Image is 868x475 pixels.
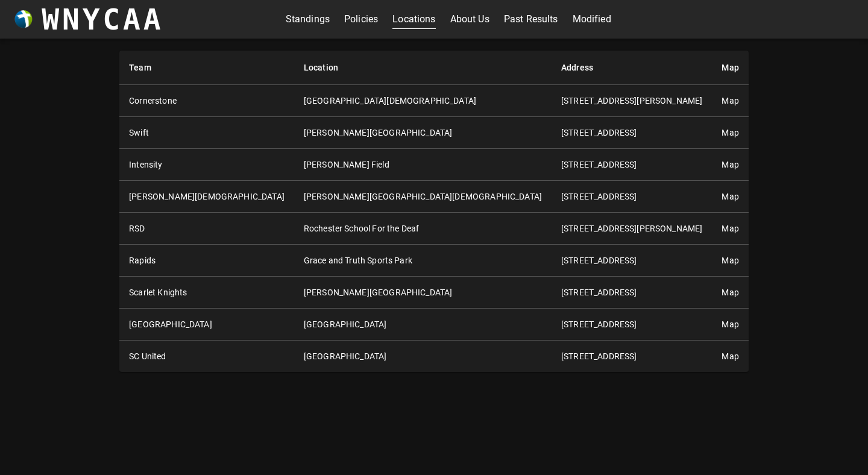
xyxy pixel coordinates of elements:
[722,288,738,297] a: Map
[392,10,435,29] a: Locations
[722,128,738,137] a: Map
[294,245,552,277] td: Grace and Truth Sports Park
[286,10,330,29] a: Standings
[722,96,738,105] a: Map
[344,10,378,29] a: Policies
[119,51,294,85] th: Team
[722,351,738,361] a: Map
[119,245,294,277] th: Rapids
[119,181,294,213] th: [PERSON_NAME][DEMOGRAPHIC_DATA]
[14,10,33,28] img: wnycaaBall.png
[722,256,738,265] a: Map
[294,341,552,373] td: [GEOGRAPHIC_DATA]
[722,224,738,233] a: Map
[119,309,294,341] th: [GEOGRAPHIC_DATA]
[552,149,712,181] td: [STREET_ADDRESS]
[552,51,712,85] th: Address
[119,85,294,117] th: Cornerstone
[294,181,552,213] td: [PERSON_NAME][GEOGRAPHIC_DATA][DEMOGRAPHIC_DATA]
[119,277,294,309] th: Scarlet Knights
[450,10,489,29] a: About Us
[552,181,712,213] td: [STREET_ADDRESS]
[294,309,552,341] td: [GEOGRAPHIC_DATA]
[722,160,738,169] a: Map
[552,117,712,149] td: [STREET_ADDRESS]
[119,213,294,245] th: RSD
[294,277,552,309] td: [PERSON_NAME][GEOGRAPHIC_DATA]
[42,2,163,36] h3: WNYCAA
[552,277,712,309] td: [STREET_ADDRESS]
[552,245,712,277] td: [STREET_ADDRESS]
[552,341,712,373] td: [STREET_ADDRESS]
[722,192,738,201] a: Map
[504,10,558,29] a: Past Results
[573,10,611,29] a: Modified
[294,85,552,117] td: [GEOGRAPHIC_DATA][DEMOGRAPHIC_DATA]
[552,85,712,117] td: [STREET_ADDRESS][PERSON_NAME]
[552,213,712,245] td: [STREET_ADDRESS][PERSON_NAME]
[119,149,294,181] th: Intensity
[119,341,294,373] th: SC United
[722,319,738,329] a: Map
[552,309,712,341] td: [STREET_ADDRESS]
[712,51,748,85] th: Map
[294,213,552,245] td: Rochester School For the Deaf
[294,51,552,85] th: Location
[294,117,552,149] td: [PERSON_NAME][GEOGRAPHIC_DATA]
[294,149,552,181] td: [PERSON_NAME] Field
[119,117,294,149] th: Swift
